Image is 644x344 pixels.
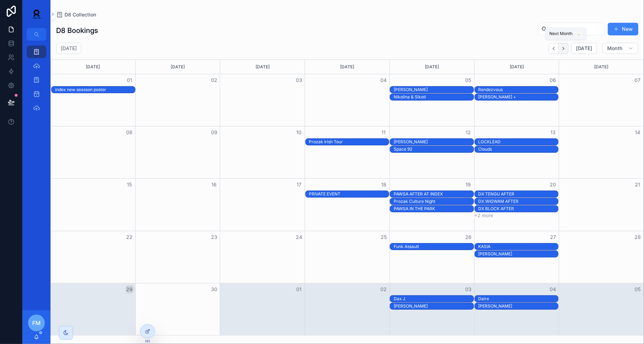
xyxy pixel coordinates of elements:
[479,251,558,257] div: Dom Whiting
[309,139,389,145] div: Prozak Irish Tour
[479,243,558,250] div: KASIA
[464,128,473,137] button: 12
[210,180,218,189] button: 16
[126,76,134,84] button: 01
[309,191,389,197] div: PRIVATE EVENT
[394,139,474,145] div: SOSA
[52,60,134,74] div: [DATE]
[394,296,474,302] div: Dax J
[479,146,558,152] div: Clouds
[379,233,388,241] button: 25
[379,180,388,189] button: 18
[391,60,473,74] div: [DATE]
[61,45,77,52] h2: [DATE]
[379,285,388,294] button: 02
[50,60,644,336] div: Month View
[479,303,558,309] div: [PERSON_NAME]
[479,139,558,145] div: LOCKLEAD
[633,285,642,294] button: 05
[633,180,642,189] button: 21
[28,8,45,20] img: App logo
[394,199,474,204] div: Prozak Culture Night
[464,76,473,84] button: 05
[549,180,557,189] button: 20
[379,76,388,84] button: 04
[479,199,558,204] div: DX WIGWAM AFTER
[221,60,304,74] div: [DATE]
[394,191,474,197] div: PAWSA AFTER AT INDEX
[394,87,474,92] div: [PERSON_NAME]
[479,191,558,197] div: DX TENGU AFTER
[549,43,559,54] button: Back
[479,303,558,309] div: Yousuke Yukimatsu
[633,76,642,84] button: 07
[295,180,303,189] button: 17
[603,43,638,54] button: Month
[126,180,134,189] button: 15
[479,251,558,257] div: [PERSON_NAME]
[464,233,473,241] button: 26
[559,43,569,54] button: Next
[479,206,558,212] div: DX BLOCK AFTER
[394,191,474,197] div: PAWSA AFTER AT INDEX
[55,87,135,92] div: index new seasson poster
[479,206,558,212] div: DX BLOCK AFTER
[479,191,558,197] div: DX TENGU AFTER
[475,213,494,218] button: +2 more
[464,180,473,189] button: 19
[633,128,642,137] button: 14
[549,128,557,137] button: 13
[576,31,582,36] span: .
[394,206,474,212] div: PAWSA IN THE PARK
[295,128,303,137] button: 10
[126,233,134,241] button: 22
[295,285,303,294] button: 01
[607,45,623,51] span: Month
[394,243,474,250] div: Funk Assault
[65,11,96,18] span: D8 Collection
[479,94,558,100] div: Omar +
[479,87,558,93] div: Rendezvous
[479,146,558,152] div: Clouds
[55,87,135,93] div: index new seasson poster
[549,76,557,84] button: 06
[309,191,389,197] div: PRIVATE EVENT
[608,23,638,35] button: New
[56,11,96,18] a: D8 Collection
[394,94,474,100] div: Nikolina & Sikoti
[295,76,303,84] button: 03
[394,139,474,145] div: [PERSON_NAME]
[394,146,474,152] div: Space 92
[549,233,557,241] button: 27
[476,60,558,74] div: [DATE]
[479,296,558,302] div: Daire
[633,233,642,241] button: 28
[295,233,303,241] button: 24
[571,43,597,54] button: [DATE]
[394,198,474,205] div: Prozak Culture Night
[549,31,572,36] span: Next Month
[210,233,218,241] button: 23
[394,146,474,152] div: Space 92
[479,87,558,92] div: Rendezvous
[306,60,388,74] div: [DATE]
[137,60,219,74] div: [DATE]
[379,128,388,137] button: 11
[394,303,474,309] div: [PERSON_NAME]
[210,128,218,137] button: 09
[210,285,218,294] button: 30
[394,87,474,93] div: Fatima Hajji
[22,41,50,123] div: scrollable content
[126,285,134,294] button: 29
[32,319,41,327] span: FM
[126,128,134,137] button: 08
[309,139,389,145] div: Prozak Irish Tour
[394,94,474,100] div: Nikolina & Sikoti
[56,26,98,35] h1: D8 Bookings
[394,244,474,249] div: Funk Assault
[479,244,558,249] div: KASIA
[394,206,474,212] div: PAWSA IN THE PARK
[394,303,474,309] div: Paul Van Dyk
